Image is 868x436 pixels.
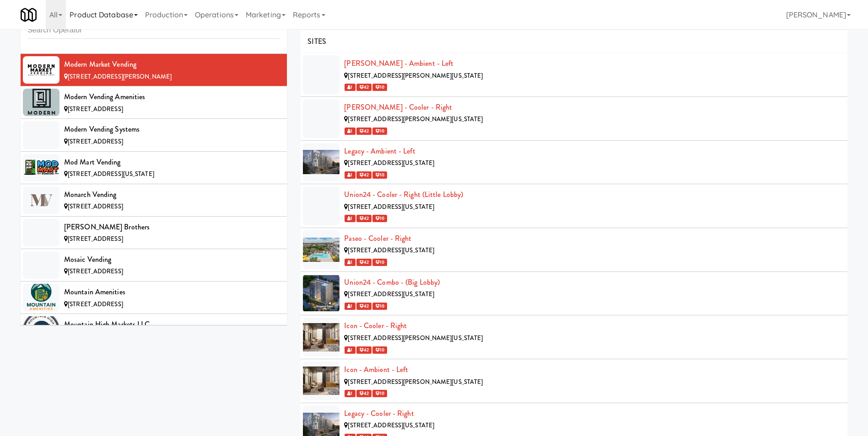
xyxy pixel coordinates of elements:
span: [STREET_ADDRESS][PERSON_NAME][US_STATE] [348,115,483,123]
span: 42 [356,84,372,91]
a: Icon - Cooler - Right [344,320,407,331]
span: [STREET_ADDRESS] [68,137,123,146]
a: [PERSON_NAME] - Ambient - Left [344,58,453,69]
span: 42 [356,128,372,135]
div: Modern Market Vending [64,58,280,71]
span: [STREET_ADDRESS][US_STATE] [68,170,154,178]
div: Mosaic Vending [64,253,280,266]
a: [PERSON_NAME] - Cooler - Right [344,102,452,112]
span: 42 [356,390,372,397]
span: [STREET_ADDRESS] [68,202,123,211]
li: Mountain High Markets LLC[STREET_ADDRESS][PERSON_NAME] [21,314,287,346]
span: [STREET_ADDRESS] [68,267,123,276]
li: [PERSON_NAME] Brothers[STREET_ADDRESS] [21,217,287,249]
span: 42 [356,171,372,179]
span: 1 [345,84,355,91]
span: [STREET_ADDRESS] [68,234,123,243]
a: Icon - Ambient - Left [344,364,408,375]
span: [STREET_ADDRESS][US_STATE] [348,159,434,167]
span: [STREET_ADDRESS][US_STATE] [348,202,434,211]
li: Modern Vending Amenities[STREET_ADDRESS] [21,86,287,119]
li: Mod Mart Vending[STREET_ADDRESS][US_STATE] [21,152,287,184]
span: 10 [372,346,387,354]
div: [PERSON_NAME] Brothers [64,220,280,234]
div: Monarch Vending [64,188,280,202]
span: 1 [345,346,355,354]
span: [STREET_ADDRESS] [68,300,123,308]
span: 42 [356,215,372,222]
a: Union24 - Cooler - Right (Little Lobby) [344,189,463,200]
span: 10 [372,303,387,310]
a: Legacy - Cooler - Right [344,408,414,419]
span: [STREET_ADDRESS][US_STATE] [348,290,434,298]
div: Modern Vending Systems [64,122,280,136]
span: 1 [345,171,355,179]
span: [STREET_ADDRESS][PERSON_NAME][US_STATE] [348,334,483,342]
div: Mountain Amenities [64,285,280,299]
span: 10 [372,128,387,135]
span: 42 [356,303,372,310]
a: Union24 - Combo - (Big Lobby) [344,277,440,287]
span: 42 [356,346,372,354]
a: Paseo - Cooler - Right [344,233,411,244]
span: 1 [345,303,355,310]
div: Mod Mart Vending [64,155,280,169]
span: 1 [345,390,355,397]
span: [STREET_ADDRESS] [68,105,123,113]
li: Mountain Amenities[STREET_ADDRESS] [21,282,287,314]
span: 10 [372,259,387,266]
span: 10 [372,171,387,179]
li: Modern Market Vending[STREET_ADDRESS][PERSON_NAME] [21,54,287,86]
span: [STREET_ADDRESS][PERSON_NAME] [68,72,172,81]
span: 1 [345,259,355,266]
span: 1 [345,215,355,222]
span: 10 [372,390,387,397]
div: Modern Vending Amenities [64,90,280,104]
div: Mountain High Markets LLC [64,318,280,331]
span: 10 [372,84,387,91]
span: 10 [372,215,387,222]
input: Search Operator [27,22,280,39]
span: [STREET_ADDRESS][PERSON_NAME][US_STATE] [348,71,483,80]
span: 42 [356,259,372,266]
li: Modern Vending Systems[STREET_ADDRESS] [21,119,287,151]
img: Micromart [21,7,37,23]
span: 1 [345,128,355,135]
li: Monarch Vending[STREET_ADDRESS] [21,184,287,217]
span: [STREET_ADDRESS][US_STATE] [348,421,434,430]
a: Legacy - Ambient - Left [344,146,415,156]
span: [STREET_ADDRESS][PERSON_NAME][US_STATE] [348,378,483,386]
span: [STREET_ADDRESS][US_STATE] [348,246,434,255]
span: SITES [307,36,326,47]
li: Mosaic Vending[STREET_ADDRESS] [21,249,287,282]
